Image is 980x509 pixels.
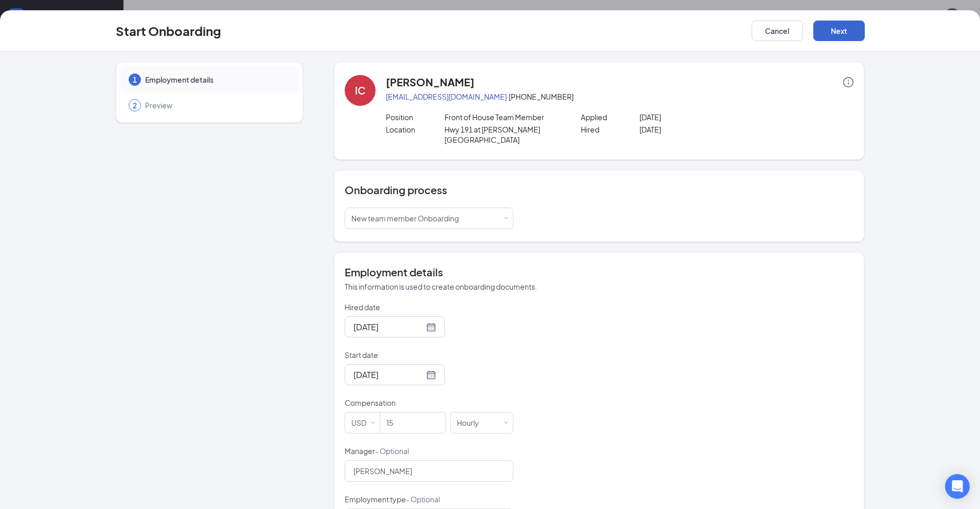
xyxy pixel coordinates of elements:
[639,124,756,135] p: [DATE]
[116,22,221,40] h3: Start Onboarding
[386,124,444,135] p: Location
[345,265,853,279] h4: Employment details
[457,412,486,433] div: Hourly
[345,183,853,197] h4: Onboarding process
[444,112,561,122] p: Front of House Team Member
[345,460,513,482] input: Manager name
[444,124,561,145] p: Hwy 191 at [PERSON_NAME][GEOGRAPHIC_DATA]
[133,74,137,85] span: 1
[345,302,513,312] p: Hired date
[406,495,440,504] span: - Optional
[386,91,853,102] p: · [PHONE_NUMBER]
[351,214,459,223] span: New team member Onboarding
[380,412,446,433] input: Amount
[345,281,853,292] p: This information is used to create onboarding documents.
[133,100,137,110] span: 2
[581,124,639,135] p: Hired
[353,321,424,333] input: Sep 15, 2025
[813,21,865,41] button: Next
[345,494,513,504] p: Employment type
[843,77,853,87] span: info-circle
[145,100,288,110] span: Preview
[355,83,366,98] div: IC
[375,446,409,456] span: - Optional
[386,112,444,122] p: Position
[351,208,466,229] div: [object Object]
[345,446,513,456] p: Manager
[386,92,507,101] a: [EMAIL_ADDRESS][DOMAIN_NAME]
[345,398,513,408] p: Compensation
[345,350,513,360] p: Start date
[145,74,288,85] span: Employment details
[945,474,970,499] div: Open Intercom Messenger
[353,368,424,381] input: Sep 22, 2025
[386,75,474,89] h4: [PERSON_NAME]
[351,412,373,433] div: USD
[639,112,756,122] p: [DATE]
[752,21,803,41] button: Cancel
[581,112,639,122] p: Applied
